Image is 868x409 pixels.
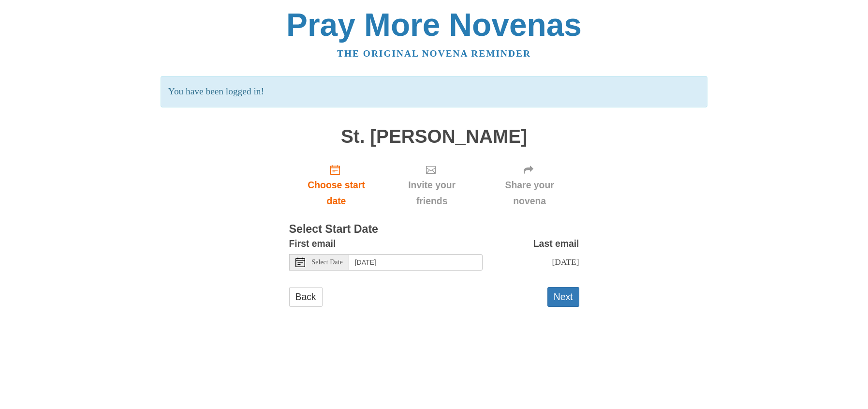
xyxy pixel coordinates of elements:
[533,236,579,252] label: Last email
[286,7,582,43] a: Pray More Novenas
[552,257,579,267] span: [DATE]
[289,287,323,307] a: Back
[490,177,570,209] span: Share your novena
[337,48,531,59] a: The original novena reminder
[289,126,579,147] h1: St. [PERSON_NAME]
[289,223,579,236] h3: Select Start Date
[383,156,480,214] div: Click "Next" to confirm your start date first.
[289,156,384,214] a: Choose start date
[299,177,374,209] span: Choose start date
[393,177,470,209] span: Invite your friends
[161,76,707,107] p: You have been logged in!
[312,259,343,266] span: Select Date
[480,156,579,214] div: Click "Next" to confirm your start date first.
[547,287,579,307] button: Next
[289,236,336,252] label: First email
